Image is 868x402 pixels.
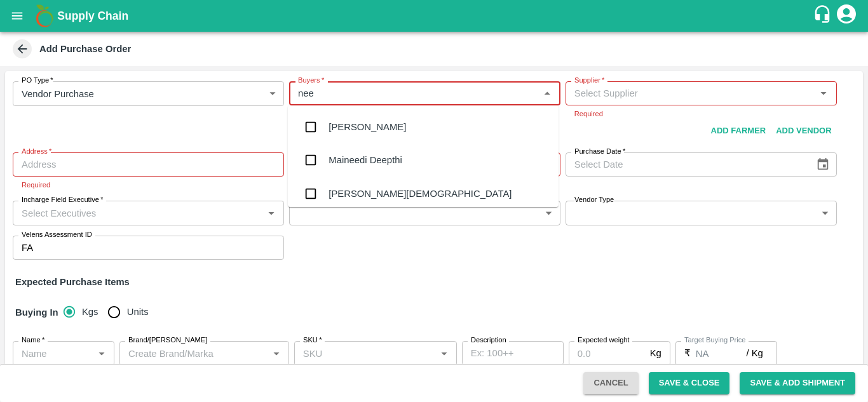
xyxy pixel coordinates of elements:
[22,241,33,255] p: FA
[471,335,506,345] label: Description
[578,335,630,345] label: Expected weight
[293,85,536,102] input: Select Buyers
[3,1,32,30] button: open drawer
[22,335,44,345] label: Name
[127,305,149,319] span: Units
[268,345,285,361] button: Open
[57,7,813,25] a: Supply Chain
[22,195,103,205] label: Incharge Field Executive
[813,4,835,27] div: customer-support
[740,372,855,394] button: Save & Add Shipment
[574,76,604,86] label: Supplier
[649,372,730,394] button: Save & Close
[583,372,638,394] button: Cancel
[569,341,645,365] input: 0.0
[22,179,275,191] p: Required
[811,152,835,177] button: Choose date
[746,346,763,360] p: / Kg
[123,345,264,361] input: Create Brand/Marka
[329,187,512,201] div: [PERSON_NAME][DEMOGRAPHIC_DATA]
[650,346,661,360] p: Kg
[329,153,402,167] div: Maineedi Deepthi
[569,85,812,102] input: Select Supplier
[22,87,94,101] p: Vendor Purchase
[15,277,130,287] strong: Expected Purchase Items
[39,44,131,54] b: Add Purchase Order
[13,152,284,177] input: Address
[128,335,207,345] label: Brand/[PERSON_NAME]
[696,341,747,365] input: 0.0
[17,345,90,361] input: Name
[684,346,691,360] p: ₹
[93,345,110,361] button: Open
[835,3,858,29] div: account of current user
[574,147,625,157] label: Purchase Date
[539,85,555,102] button: Close
[22,230,92,240] label: Velens Assessment ID
[303,335,322,345] label: SKU
[82,305,98,319] span: Kgs
[32,3,57,29] img: logo
[684,335,746,345] label: Target Buying Price
[436,345,452,361] button: Open
[57,10,128,22] b: Supply Chain
[706,120,771,142] button: Add Farmer
[10,299,64,326] h6: Buying In
[574,195,614,205] label: Vendor Type
[263,204,280,221] button: Open
[574,108,828,119] p: Required
[329,120,406,134] div: [PERSON_NAME]
[22,76,53,86] label: PO Type
[815,85,832,102] button: Open
[17,204,259,221] input: Select Executives
[298,76,324,86] label: Buyers
[22,147,51,157] label: Address
[64,299,159,325] div: buying_in
[298,345,432,361] input: SKU
[566,152,806,177] input: Select Date
[771,120,836,142] button: Add Vendor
